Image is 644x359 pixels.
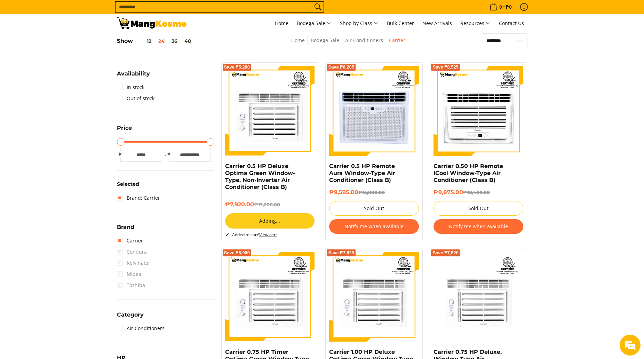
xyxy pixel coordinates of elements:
[329,252,419,342] img: Carrier 1.00 HP Deluxe Optima Green Window-Type Air Conditioner (Class B)
[434,66,523,156] img: Carrier 0.50 HP Remote ICool Window-Type Air Conditioner (Class B)
[329,201,419,216] button: Sold Out
[117,224,134,235] summary: Open
[117,246,147,257] span: Condura
[383,14,418,33] a: Bulk Center
[117,323,165,334] a: Air Conditioners
[345,37,383,43] a: Air Conditioners
[117,312,144,323] summary: Open
[495,14,527,33] a: Contact Us
[133,38,155,44] button: 12
[434,252,523,342] img: carrier-.75hp-premium-wrac-full-view-mang-kosme
[259,232,277,238] a: View cart
[389,36,405,45] span: Carrier
[225,163,295,190] a: Carrier 0.5 HP Deluxe Optima Green Window-Type, Non-Inverter Air Conditioner (Class B)
[311,37,339,43] a: Bodega Sale
[432,65,459,69] span: Save ₱8,525
[225,66,315,156] img: Carrier 0.5 HP Deluxe Optima Green Window-Type, Non-Inverter Air Conditioner (Class B)
[434,189,523,196] h6: ₱9,875.00
[498,5,503,9] span: 0
[117,38,194,45] h5: Show
[329,189,419,196] h6: ₱9,595.00
[117,125,132,136] summary: Open
[40,88,96,158] span: We're online!
[312,2,324,12] button: Search
[422,20,452,26] span: New Arrivals
[293,14,335,33] a: Bodega Sale
[117,93,154,104] a: Out of stock
[463,190,490,195] del: ₱18,400.00
[487,3,514,11] span: •
[117,82,144,93] a: In stock
[340,19,379,28] span: Shop by Class
[117,151,124,158] span: ₱
[117,224,134,230] span: Brand
[117,257,150,269] span: Kelvinator
[117,312,144,318] span: Category
[117,125,132,131] span: Price
[434,201,523,216] button: Sold Out
[117,235,143,246] a: Carrier
[117,71,150,82] summary: Open
[168,38,181,44] button: 36
[181,38,194,44] button: 48
[117,280,145,291] span: Toshiba
[434,219,523,234] button: Notify me when available
[254,202,280,207] del: ₱13,200.00
[117,71,150,77] span: Availability
[329,66,419,156] img: Carrier 0.5 HP Remote Aura Window-Type Air Conditioner (Class B)
[419,14,455,33] a: New Arrivals
[244,36,453,52] nav: Breadcrumbs
[329,163,395,183] a: Carrier 0.5 HP Remote Aura Window-Type Air Conditioner (Class B)
[232,232,277,238] span: Added to cart!
[329,219,419,234] button: Notify me when available
[328,251,354,255] span: Save ₱7,629
[117,192,160,204] a: Brand: Carrier
[499,20,524,26] span: Contact Us
[117,181,214,188] h6: Selected
[225,201,315,208] h6: ₱7,920.00
[432,251,459,255] span: Save ₱7,520
[434,163,503,183] a: Carrier 0.50 HP Remote ICool Window-Type Air Conditioner (Class B)
[224,251,250,255] span: Save ₱6,960
[505,5,513,9] span: ₱0
[155,38,168,44] button: 24
[460,19,491,28] span: Resources
[117,17,186,29] img: Bodega Sale Aircon l Mang Kosme: Home Appliances Warehouse Sale
[291,37,305,43] a: Home
[457,14,494,33] a: Resources
[117,269,141,280] span: Midea
[225,213,315,229] button: Adding...
[3,190,133,214] textarea: Type your message and hit 'Enter'
[275,20,288,26] span: Home
[224,65,250,69] span: Save ₱5,280
[166,151,173,158] span: ₱
[297,19,332,28] span: Bodega Sale
[328,65,354,69] span: Save ₱6,205
[387,20,414,26] span: Bulk Center
[336,14,382,33] a: Shop by Class
[114,3,131,20] div: Minimize live chat window
[358,190,385,195] del: ₱15,800.00
[193,14,527,33] nav: Main Menu
[225,252,315,342] img: Carrier 0.75 HP Timer Optima Green Window-Type Air Conditioner (Class B)
[271,14,292,33] a: Home
[36,39,117,48] div: Chat with us now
